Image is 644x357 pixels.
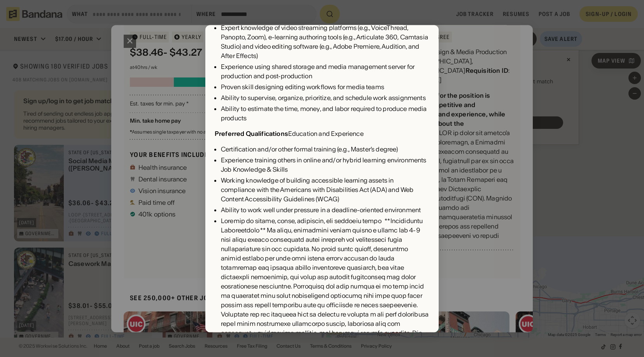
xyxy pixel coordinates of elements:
div: Ability to estimate the time, money, and labor required to produce media products [221,104,429,123]
div: Education and Experience [215,129,364,139]
div: Experience training others in online and/or hybrid learning environments Job Knowledge & Skills [221,156,429,174]
div: Ability to supervise, organize, prioritize, and schedule work assignments [221,93,429,103]
div: Working knowledge of building accessible learning assets in compliance with the Americans with Di... [221,176,429,204]
div: Proven skill designing editing workflows for media teams [221,83,429,92]
div: Preferred Qualifications [215,130,288,138]
div: Expert knowledge of video streaming platforms (e.g., VoiceThread, Panopto, Zoom), e-learning auth... [221,23,429,61]
div: Experience using shared storage and media management server for production and post-production [221,62,429,81]
div: Certification and/or other formal training (e.g., Master’s degree) [221,145,429,154]
div: Ability to work well under pressure in a deadline-oriented environment [221,206,429,215]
